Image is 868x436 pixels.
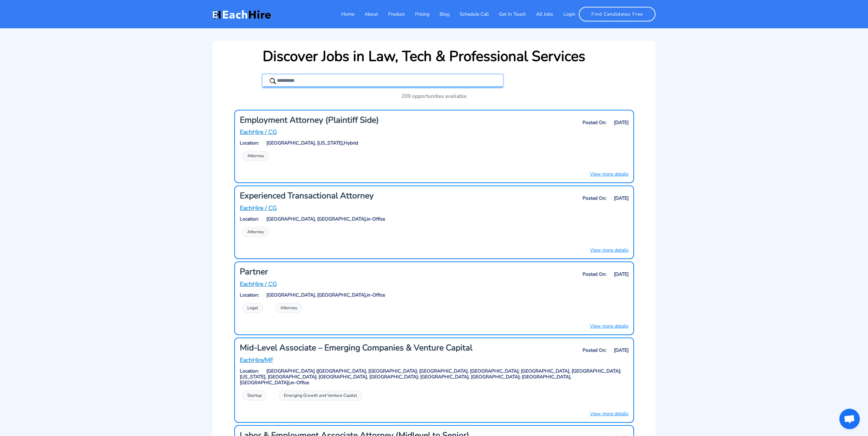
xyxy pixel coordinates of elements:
a: Find Candidates Free [579,7,656,21]
h6: Location: [GEOGRAPHIC_DATA], [GEOGRAPHIC_DATA], [240,292,629,298]
span: in-Office [367,292,385,298]
h6: Posted On: [DATE] [504,120,629,126]
a: All Jobs [526,7,553,21]
p: 209 opportunities available [220,92,648,100]
h3: Partner [240,267,497,277]
span: in-Office [291,379,309,386]
a: Schedule Call [450,7,489,21]
a: About [354,7,378,21]
h6: Posted On: [DATE] [504,272,629,277]
h6: Location: [GEOGRAPHIC_DATA], [GEOGRAPHIC_DATA], [240,216,629,222]
u: View more details [590,171,629,177]
a: View more details [590,246,629,254]
u: View more details [590,410,629,417]
a: View more details [590,170,629,178]
u: EachHire / CG [240,128,277,136]
div: Open chat [839,409,860,429]
h3: Employment Attorney (Plaintiff Side) [240,115,497,125]
a: Blog [429,7,450,21]
h3: Mid-Level Associate – Emerging Companies & Venture Capital [240,343,497,353]
u: EachHire/MF [240,356,274,364]
h3: Experienced Transactional Attorney [240,191,497,201]
img: EachHire Logo [212,9,271,19]
a: Pricing [405,7,429,21]
h1: Discover Jobs in Law, Tech & Professional Services [263,48,585,65]
h6: Location: [GEOGRAPHIC_DATA], [US_STATE], [240,140,629,146]
u: View more details [590,247,629,253]
h6: Location: [GEOGRAPHIC_DATA] ([GEOGRAPHIC_DATA], [GEOGRAPHIC_DATA]; [GEOGRAPHIC_DATA], [GEOGRAPHIC... [240,369,629,386]
a: Login [553,7,575,21]
a: View more details [590,410,629,417]
u: EachHire / CG [240,204,277,212]
a: Get In Touch [489,7,526,21]
a: Home [331,7,354,21]
u: EachHire / CG [240,280,277,288]
h6: Posted On: [DATE] [504,196,629,201]
span: Hybrid [344,140,358,146]
a: Product [378,7,405,21]
h6: Posted On: [DATE] [504,348,629,354]
span: in-Office [367,216,385,222]
a: View more details [590,322,629,330]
